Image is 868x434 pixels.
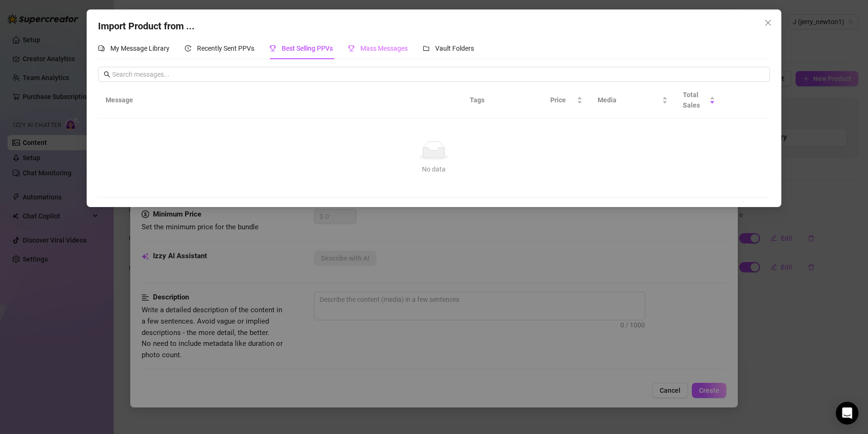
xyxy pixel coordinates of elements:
th: Media [590,82,675,118]
span: My Message Library [110,45,170,52]
span: Import Product from ... [98,20,195,32]
span: Vault Folders [435,45,474,52]
span: Best Selling PPVs [282,45,333,52]
div: No data [109,164,758,174]
span: Close [761,19,776,27]
span: close [764,19,772,27]
span: Media [598,95,660,105]
span: Total Sales [683,90,707,110]
span: history [185,45,191,52]
th: Price [543,82,590,118]
span: Recently Sent PPVs [197,45,254,52]
button: Close [761,15,776,30]
th: Tags [462,82,519,118]
span: Price [550,95,575,105]
span: Mass Messages [360,45,408,52]
span: search [104,71,110,78]
input: Search messages... [112,69,764,80]
span: trophy [348,45,355,52]
span: folder [423,45,430,52]
th: Total Sales [675,82,723,118]
div: Open Intercom Messenger [836,402,859,425]
th: Message [98,82,462,118]
span: comment [98,45,105,52]
span: trophy [269,45,276,52]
